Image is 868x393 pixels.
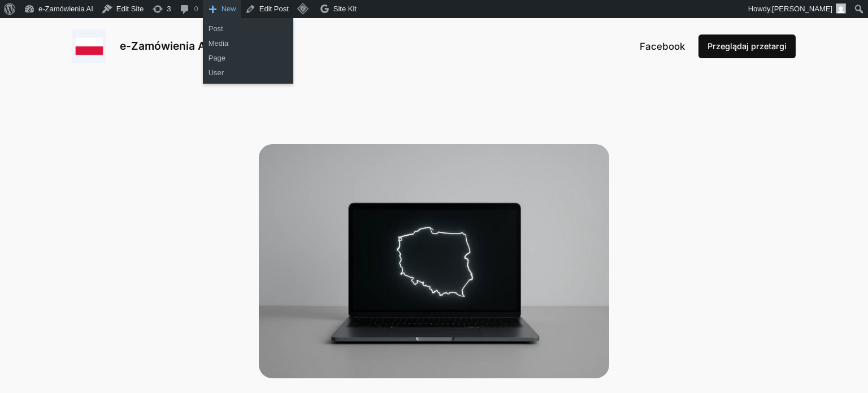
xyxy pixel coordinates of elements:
a: Media [203,36,293,51]
a: Przeglądaj przetargi [698,34,796,58]
a: User [203,66,293,80]
a: Post [203,21,293,36]
span: Site Kit [333,5,357,13]
a: Facebook [640,39,685,54]
span: Facebook [640,41,685,52]
ul: New [203,18,293,84]
nav: Footer menu 2 [640,34,796,58]
a: Page [203,51,293,66]
a: e-Zamówienia AI [120,39,209,53]
img: e-Zamówienia AI [72,29,106,63]
span: [PERSON_NAME] [772,5,832,13]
